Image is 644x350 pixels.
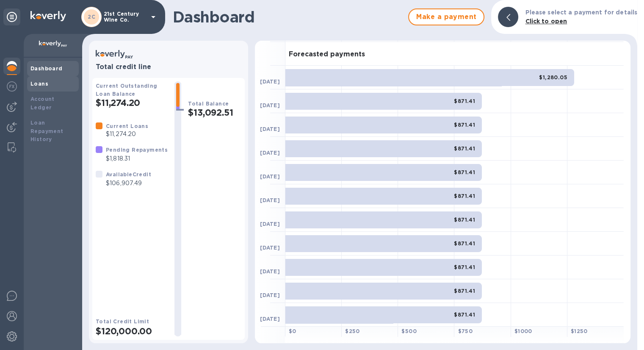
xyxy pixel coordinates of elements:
b: $871.41 [454,288,475,294]
b: $ 0 [289,328,296,334]
b: $1,280.05 [539,74,567,81]
b: $871.41 [454,311,475,318]
h1: Dashboard [173,8,404,26]
div: Unpin categories [3,8,20,25]
b: Dashboard [30,65,63,72]
b: Current Outstanding Loan Balance [96,83,158,97]
b: $871.41 [454,169,475,175]
b: $ 250 [345,328,360,334]
b: $ 1250 [571,328,588,334]
b: $ 500 [401,328,417,334]
b: Total Credit Limit [96,318,149,325]
b: $ 750 [458,328,473,334]
b: Loans [30,81,48,87]
b: Current Loans [106,123,148,129]
b: Available Credit [106,171,151,178]
img: Logo [30,11,66,21]
h2: $11,274.20 [96,97,168,108]
b: 2C [88,14,95,20]
b: [DATE] [260,78,280,85]
b: Please select a payment for details [525,9,637,16]
b: [DATE] [260,126,280,132]
b: $871.41 [454,122,475,128]
b: $871.41 [454,145,475,152]
b: [DATE] [260,197,280,203]
b: [DATE] [260,316,280,322]
p: 21st Century Wine Co. [104,11,146,23]
b: Pending Repayments [106,147,168,153]
button: Make a payment [408,8,484,25]
b: $871.41 [454,217,475,223]
b: [DATE] [260,292,280,298]
h3: Forecasted payments [289,50,365,58]
b: [DATE] [260,173,280,180]
b: [DATE] [260,102,280,108]
img: Foreign exchange [7,81,17,92]
p: $106,907.49 [106,179,151,188]
h2: $13,092.51 [188,107,241,118]
b: Click to open [525,18,567,25]
b: Loan Repayment History [30,119,64,143]
h3: Total credit line [96,63,241,71]
b: $871.41 [454,240,475,247]
b: $871.41 [454,193,475,199]
b: $871.41 [454,98,475,104]
b: $ 1000 [514,328,532,334]
p: $1,818.31 [106,154,168,163]
h2: $120,000.00 [96,326,168,336]
b: Total Balance [188,100,229,107]
b: [DATE] [260,150,280,156]
b: [DATE] [260,244,280,251]
b: Account Ledger [30,96,55,111]
b: [DATE] [260,268,280,275]
span: Make a payment [416,12,477,22]
b: $871.41 [454,264,475,270]
b: [DATE] [260,221,280,227]
p: $11,274.20 [106,130,148,139]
